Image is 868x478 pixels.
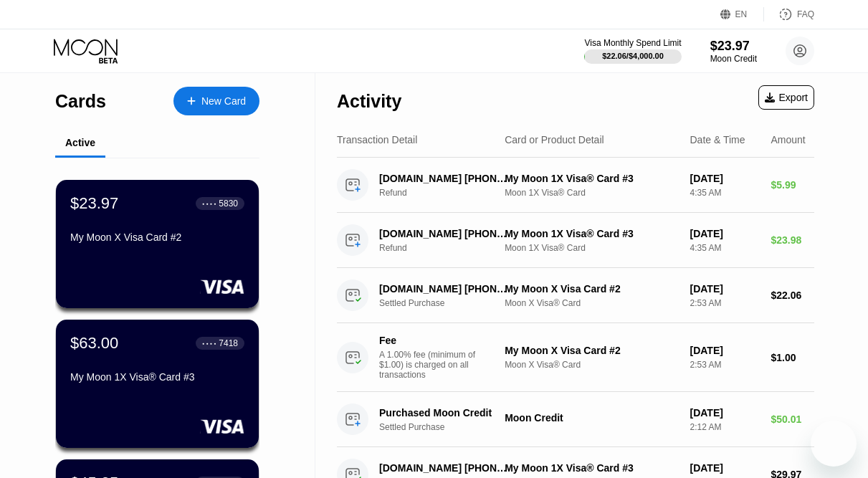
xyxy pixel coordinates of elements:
[505,298,678,308] div: Moon X Visa® Card
[379,188,520,198] div: Refund
[337,268,814,323] div: [DOMAIN_NAME] [PHONE_NUMBER] USSettled PurchaseMy Moon X Visa Card #2Moon X Visa® Card[DATE]2:53 ...
[337,323,814,392] div: FeeA 1.00% fee (minimum of $1.00) is charged on all transactionsMy Moon X Visa Card #2Moon X Visa...
[764,7,814,21] div: FAQ
[55,91,106,112] div: Cards
[337,392,814,447] div: Purchased Moon CreditSettled PurchaseMoon Credit[DATE]2:12 AM$50.01
[771,134,805,145] div: Amount
[379,350,487,380] div: A 1.00% fee (minimum of $1.00) is charged on all transactions
[735,9,748,19] div: EN
[65,137,95,148] div: Active
[690,462,759,474] div: [DATE]
[771,234,814,246] div: $23.98
[70,334,118,353] div: $63.00
[379,407,510,419] div: Purchased Moon Credit
[765,92,808,103] div: Export
[710,54,757,64] div: Moon Credit
[771,290,814,301] div: $22.06
[219,199,238,209] div: 5830
[70,371,244,383] div: My Moon 1X Visa® Card #3
[219,338,238,348] div: 7418
[70,231,244,243] div: My Moon X Visa Card #2
[690,422,759,432] div: 2:12 AM
[710,39,757,54] div: $23.97
[690,407,759,419] div: [DATE]
[202,341,216,345] div: ● ● ● ●
[690,345,759,356] div: [DATE]
[379,243,520,253] div: Refund
[379,335,480,346] div: Fee
[379,422,520,432] div: Settled Purchase
[584,38,681,48] div: Visa Monthly Spend Limit
[720,7,764,21] div: EN
[379,228,510,239] div: [DOMAIN_NAME] [PHONE_NUMBER] US
[379,462,510,474] div: [DOMAIN_NAME] [PHONE_NUMBER] US
[379,283,510,295] div: [DOMAIN_NAME] [PHONE_NUMBER] US
[690,134,745,145] div: Date & Time
[505,243,678,253] div: Moon 1X Visa® Card
[505,360,678,370] div: Moon X Visa® Card
[811,421,857,467] iframe: Button to launch messaging window
[337,213,814,268] div: [DOMAIN_NAME] [PHONE_NUMBER] USRefundMy Moon 1X Visa® Card #3Moon 1X Visa® Card[DATE]4:35 AM$23.98
[337,134,417,145] div: Transaction Detail
[690,360,759,370] div: 2:53 AM
[505,173,678,184] div: My Moon 1X Visa® Card #3
[201,95,246,107] div: New Card
[379,298,520,308] div: Settled Purchase
[56,320,259,448] div: $63.00● ● ● ●7418My Moon 1X Visa® Card #3
[505,228,678,239] div: My Moon 1X Visa® Card #3
[337,91,401,112] div: Activity
[505,283,678,295] div: My Moon X Visa Card #2
[584,38,681,64] div: Visa Monthly Spend Limit$22.06/$4,000.00
[771,414,814,425] div: $50.01
[690,243,759,253] div: 4:35 AM
[710,39,757,64] div: $23.97Moon Credit
[337,158,814,213] div: [DOMAIN_NAME] [PHONE_NUMBER] USRefundMy Moon 1X Visa® Card #3Moon 1X Visa® Card[DATE]4:35 AM$5.99
[505,134,604,145] div: Card or Product Detail
[797,9,814,19] div: FAQ
[690,228,759,239] div: [DATE]
[602,52,664,60] div: $22.06 / $4,000.00
[690,283,759,295] div: [DATE]
[56,180,259,308] div: $23.97● ● ● ●5830My Moon X Visa Card #2
[690,298,759,308] div: 2:53 AM
[771,352,814,363] div: $1.00
[173,87,259,115] div: New Card
[758,85,814,110] div: Export
[505,188,678,198] div: Moon 1X Visa® Card
[505,462,678,474] div: My Moon 1X Visa® Card #3
[505,412,678,424] div: Moon Credit
[690,188,759,198] div: 4:35 AM
[70,194,118,213] div: $23.97
[505,345,678,356] div: My Moon X Visa Card #2
[690,173,759,184] div: [DATE]
[379,173,510,184] div: [DOMAIN_NAME] [PHONE_NUMBER] US
[771,179,814,191] div: $5.99
[202,201,216,206] div: ● ● ● ●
